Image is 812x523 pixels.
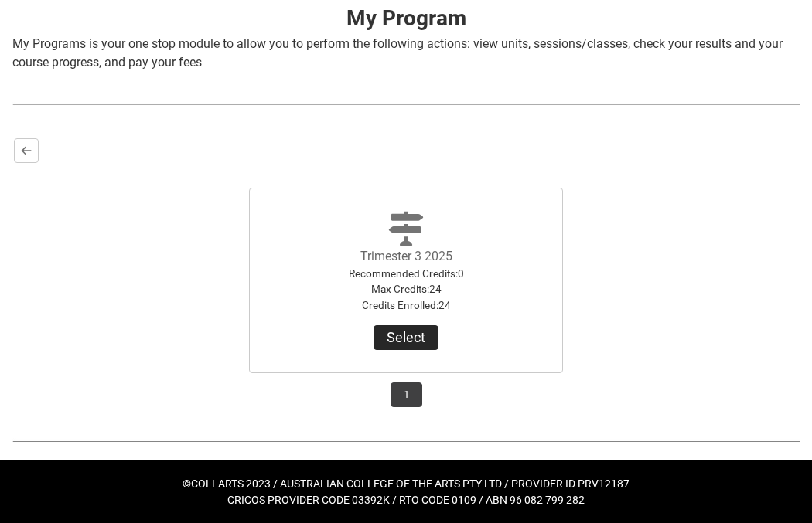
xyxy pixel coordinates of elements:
strong: My Program [346,5,466,31]
div: Credits Enrolled : 24 [319,297,493,313]
span: My Programs is your one stop module to allow you to perform the following actions: view units, se... [12,36,783,70]
label: Trimester 3 2025 [360,249,452,263]
button: 1 [391,382,422,407]
div: Max Credits : 24 [319,281,493,297]
button: Back [14,138,39,163]
button: Trimester 3 2025Recommended Credits:0Max Credits:24Credits Enrolled:24 [374,325,438,350]
div: Recommended Credits : 0 [319,266,493,281]
img: REDU_GREY_LINE [12,98,800,111]
img: REDU_GREY_LINE [12,434,800,447]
